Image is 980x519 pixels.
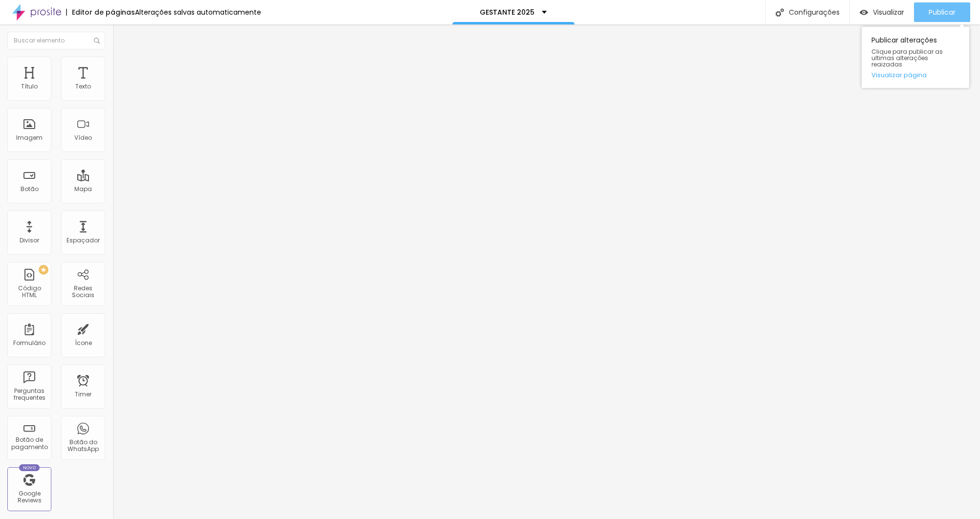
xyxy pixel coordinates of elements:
button: Visualizar [850,2,914,22]
div: Google Reviews [10,490,48,504]
input: Buscar elemento [7,32,105,49]
div: Timer [75,391,91,398]
p: GESTANTE 2025 [480,9,535,16]
img: Icone [94,38,100,43]
a: Visualizar página [871,72,959,78]
div: Perguntas frequentes [10,388,48,402]
div: Botão do WhatsApp [64,439,102,453]
div: Botão [21,186,39,193]
img: Icone [776,8,784,17]
div: Editor de páginas [66,9,135,16]
span: Publicar [929,8,956,16]
div: Divisor [20,237,39,244]
div: Publicar alterações [862,27,969,88]
div: Espaçador [67,237,100,244]
div: Código HTML [10,285,48,299]
div: Botão de pagamento [10,436,48,451]
img: view-1.svg [860,8,868,17]
div: Imagem [16,134,43,141]
div: Mapa [74,186,92,193]
div: Redes Sociais [64,285,102,299]
span: Visualizar [873,8,904,16]
div: Alterações salvas automaticamente [135,9,261,16]
div: Vídeo [74,134,92,141]
span: Clique para publicar as ultimas alterações reaizadas [871,48,959,68]
div: Título [21,83,38,90]
div: Texto [75,83,91,90]
div: Novo [19,464,40,471]
div: Formulário [13,340,45,346]
div: Ícone [75,340,92,346]
button: Publicar [914,2,970,22]
iframe: Editor [112,24,980,519]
